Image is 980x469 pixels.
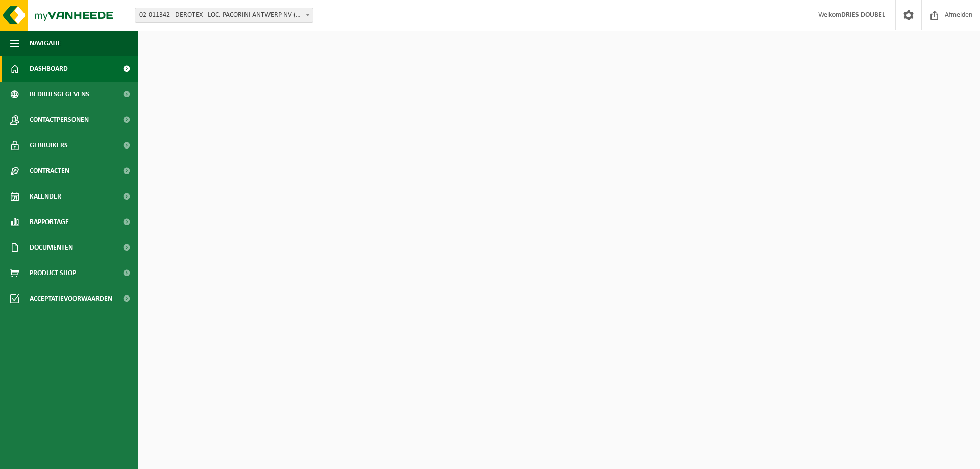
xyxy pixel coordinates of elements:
[841,11,885,19] strong: DRIES DOUBEL
[30,235,73,260] span: Documenten
[30,107,89,133] span: Contactpersonen
[30,260,76,286] span: Product Shop
[135,8,313,23] span: 02-011342 - DEROTEX - LOC. PACORINI ANTWERP NV (MULHOUSELAAN-NRD) - Antwerpen
[30,56,68,82] span: Dashboard
[30,184,61,209] span: Kalender
[30,31,61,56] span: Navigatie
[135,8,313,22] span: 02-011342 - DEROTEX - LOC. PACORINI ANTWERP NV (MULHOUSELAAN-NRD) - Antwerpen
[30,82,89,107] span: Bedrijfsgegevens
[30,209,69,235] span: Rapportage
[30,133,68,158] span: Gebruikers
[30,286,112,311] span: Acceptatievoorwaarden
[30,158,69,184] span: Contracten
